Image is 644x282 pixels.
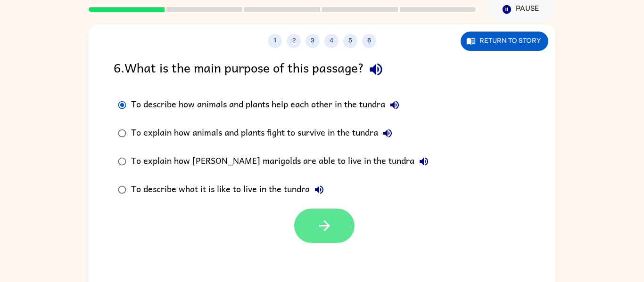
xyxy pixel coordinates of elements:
button: 5 [343,34,357,48]
div: To describe how animals and plants help each other in the tundra [131,96,404,114]
button: Return to story [461,32,548,51]
button: To explain how animals and plants fight to survive in the tundra [378,124,397,143]
div: To explain how [PERSON_NAME] marigolds are able to live in the tundra [131,152,433,171]
button: 4 [324,34,339,48]
div: To explain how animals and plants fight to survive in the tundra [131,124,397,143]
button: To describe how animals and plants help each other in the tundra [385,96,404,114]
button: 6 [362,34,376,48]
button: 2 [287,34,301,48]
div: 6 . What is the main purpose of this passage? [114,57,530,81]
div: To describe what it is like to live in the tundra [131,180,329,199]
button: To explain how [PERSON_NAME] marigolds are able to live in the tundra [414,152,433,171]
button: 3 [305,34,320,48]
button: To describe what it is like to live in the tundra [310,180,329,199]
button: 1 [268,34,282,48]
